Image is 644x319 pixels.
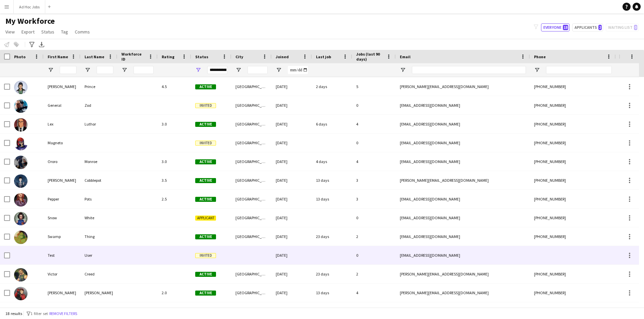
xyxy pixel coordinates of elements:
[352,209,396,227] div: 0
[97,66,113,74] input: Last Name Filter Input
[396,246,530,264] div: [EMAIL_ADDRESS][DOMAIN_NAME]
[288,66,308,74] input: Joined Filter Input
[534,54,546,59] span: Phone
[272,96,312,114] div: [DATE]
[39,27,57,36] a: Status
[530,190,616,208] div: [PHONE_NUMBER]
[312,115,352,133] div: 6 days
[352,246,396,264] div: 0
[231,209,272,227] div: [GEOGRAPHIC_DATA]
[195,84,216,89] span: Active
[396,115,530,133] div: [EMAIL_ADDRESS][DOMAIN_NAME]
[133,66,154,74] input: Workforce ID Filter Input
[41,29,54,35] span: Status
[195,103,216,108] span: Invited
[158,152,191,171] div: 3.0
[396,171,530,189] div: [PERSON_NAME][EMAIL_ADDRESS][DOMAIN_NAME]
[272,171,312,189] div: [DATE]
[48,54,68,59] span: First Name
[195,54,208,59] span: Status
[598,25,602,30] span: 2
[316,54,331,59] span: Last job
[61,29,68,35] span: Tag
[195,178,216,183] span: Active
[58,27,71,36] a: Tag
[231,190,272,208] div: [GEOGRAPHIC_DATA]
[158,190,191,208] div: 2.5
[352,77,396,96] div: 5
[195,234,216,239] span: Active
[44,227,80,246] div: Swamp
[44,152,80,171] div: Ororo
[231,96,272,114] div: [GEOGRAPHIC_DATA]
[162,54,174,59] span: Rating
[272,227,312,246] div: [DATE]
[158,115,191,133] div: 3.0
[80,171,117,189] div: Cobblepot
[195,197,216,202] span: Active
[231,284,272,302] div: [GEOGRAPHIC_DATA]
[195,272,216,277] span: Active
[235,54,243,59] span: City
[44,171,80,189] div: [PERSON_NAME]
[80,190,117,208] div: Pots
[352,115,396,133] div: 4
[231,134,272,152] div: [GEOGRAPHIC_DATA]
[231,77,272,96] div: [GEOGRAPHIC_DATA]
[231,265,272,283] div: [GEOGRAPHIC_DATA]
[312,227,352,246] div: 23 days
[80,265,117,283] div: Creed
[272,115,312,133] div: [DATE]
[44,77,80,96] div: [PERSON_NAME]
[272,77,312,96] div: [DATE]
[80,284,117,302] div: [PERSON_NAME]
[80,152,117,171] div: Monroe
[400,67,406,73] button: Open Filter Menu
[541,23,570,31] button: Everyone18
[231,171,272,189] div: [GEOGRAPHIC_DATA]
[396,265,530,283] div: [PERSON_NAME][EMAIL_ADDRESS][DOMAIN_NAME]
[5,29,15,35] span: View
[80,246,117,264] div: User
[235,67,241,73] button: Open Filter Menu
[14,231,28,244] img: Swamp Thing
[231,152,272,171] div: [GEOGRAPHIC_DATA]
[276,67,282,73] button: Open Filter Menu
[356,52,384,62] span: Jobs (last 90 days)
[352,284,396,302] div: 4
[121,67,127,73] button: Open Filter Menu
[14,81,28,94] img: Diana Prince
[195,122,216,127] span: Active
[396,227,530,246] div: [EMAIL_ADDRESS][DOMAIN_NAME]
[158,284,191,302] div: 2.0
[530,96,616,114] div: [PHONE_NUMBER]
[60,66,76,74] input: First Name Filter Input
[14,287,28,300] img: Wade Wilson
[272,152,312,171] div: [DATE]
[14,137,28,150] img: Magneto
[195,253,216,258] span: Invited
[80,209,117,227] div: White
[530,152,616,171] div: [PHONE_NUMBER]
[352,134,396,152] div: 0
[530,134,616,152] div: [PHONE_NUMBER]
[5,16,55,26] span: My Workforce
[400,54,411,59] span: Email
[44,209,80,227] div: Snow
[272,134,312,152] div: [DATE]
[14,268,28,282] img: Victor Creed
[572,23,603,31] button: Applicants2
[352,265,396,283] div: 2
[272,284,312,302] div: [DATE]
[231,227,272,246] div: [GEOGRAPHIC_DATA]
[231,115,272,133] div: [GEOGRAPHIC_DATA]
[312,77,352,96] div: 2 days
[312,152,352,171] div: 4 days
[396,134,530,152] div: [EMAIL_ADDRESS][DOMAIN_NAME]
[48,67,54,73] button: Open Filter Menu
[195,159,216,164] span: Active
[38,41,46,49] app-action-btn: Export XLSX
[272,209,312,227] div: [DATE]
[31,311,48,316] span: 1 filter set
[530,227,616,246] div: [PHONE_NUMBER]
